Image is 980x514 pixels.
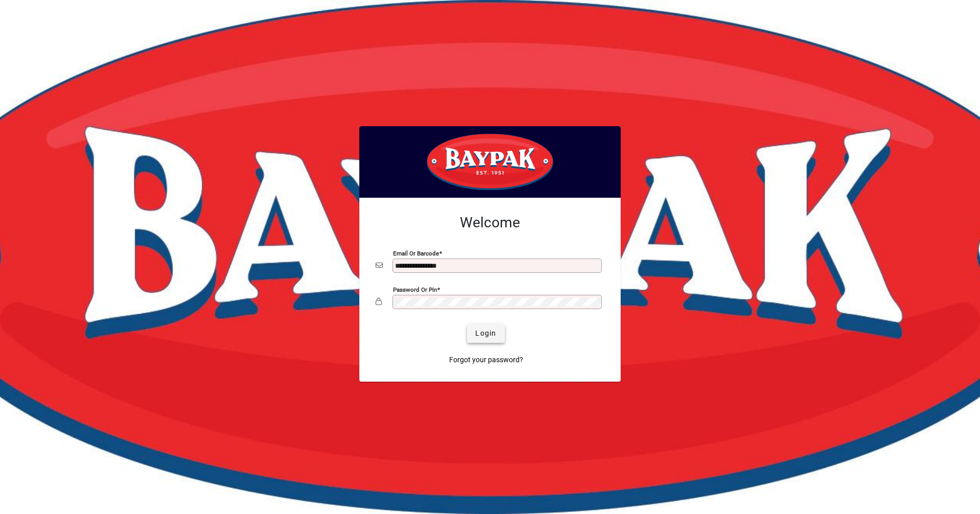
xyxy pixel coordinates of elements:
[475,328,496,339] span: Login
[449,355,523,365] span: Forgot your password?
[393,286,437,293] mat-label: Password or Pin
[393,249,439,256] mat-label: Email or Barcode
[445,351,527,369] a: Forgot your password?
[376,214,604,231] h2: Welcome
[467,324,504,343] button: Login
